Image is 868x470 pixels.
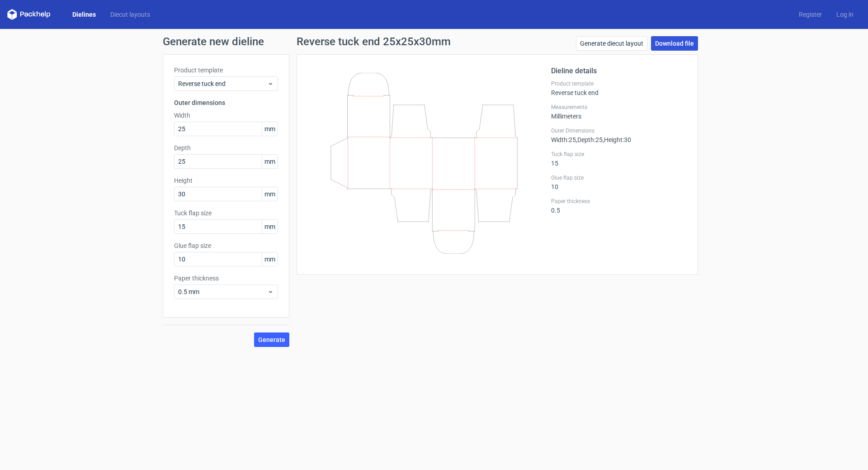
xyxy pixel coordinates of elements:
span: , Height : 30 [603,136,631,143]
label: Outer Dimensions [551,127,687,134]
span: Width : 25 [551,136,576,143]
label: Product template [174,66,278,75]
h1: Generate new dieline [163,36,705,47]
a: Diecut layouts [103,10,157,19]
h3: Outer dimensions [174,98,278,107]
span: mm [262,122,278,136]
label: Measurements [551,104,687,111]
label: Glue flap size [551,174,687,181]
span: 0.5 mm [178,287,267,296]
div: Reverse tuck end [551,80,687,96]
span: , Depth : 25 [576,136,603,143]
label: Tuck flap size [551,151,687,158]
div: 0.5 [551,198,687,214]
label: Depth [174,143,278,152]
a: Dielines [65,10,103,19]
div: 15 [551,151,687,167]
label: Product template [551,80,687,87]
h1: Reverse tuck end 25x25x30mm [297,36,451,47]
span: mm [262,252,278,266]
span: Reverse tuck end [178,79,267,88]
span: mm [262,187,278,201]
a: Download file [651,36,698,51]
label: Paper thickness [551,198,687,205]
a: Log in [829,10,861,19]
div: Millimeters [551,104,687,120]
a: Generate diecut layout [576,36,647,51]
span: mm [262,155,278,168]
button: Generate [254,332,289,347]
h2: Dieline details [551,66,687,76]
a: Register [792,10,829,19]
span: Generate [258,337,285,343]
label: Height [174,176,278,185]
div: 10 [551,174,687,190]
label: Glue flap size [174,241,278,250]
label: Paper thickness [174,274,278,283]
label: Width [174,111,278,120]
span: mm [262,220,278,233]
label: Tuck flap size [174,209,278,218]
